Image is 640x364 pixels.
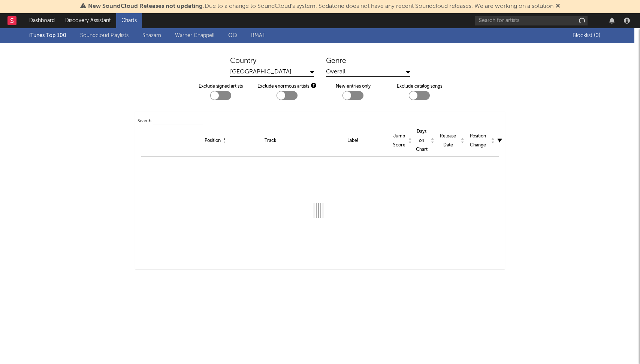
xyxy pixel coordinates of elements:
a: Warner Chappell [175,31,214,40]
label: New entries only [336,82,371,91]
div: Country [230,57,314,66]
label: Exclude catalog songs [397,82,442,91]
div: Track [227,136,313,145]
input: Search for artists [475,16,588,25]
div: Overall [326,67,410,77]
span: ( 0 ) [594,31,605,40]
a: Shazam [142,31,161,40]
a: Soundcloud Playlists [80,31,129,40]
div: Position Change [467,132,493,150]
a: Charts [116,13,142,28]
div: Days on Chart [415,127,434,154]
div: Position [205,136,223,145]
a: BMAT [251,31,265,40]
span: : Due to a change to SoundCloud's system, Sodatone does not have any recent Soundcloud releases. ... [88,3,553,9]
div: [GEOGRAPHIC_DATA] [230,67,314,77]
div: Exclude enormous artists [257,82,316,91]
a: Discovery Assistant [60,13,116,28]
a: Dashboard [24,13,60,28]
a: QQ [228,31,237,40]
div: Label [317,136,389,145]
button: Exclude enormous artists [311,83,316,88]
span: Blocklist [573,33,605,38]
div: Genre [326,57,410,66]
span: Search: [138,119,153,123]
label: Exclude signed artists [199,82,243,91]
div: Jump Score [392,132,411,150]
div: Release Date [437,132,464,150]
span: Dismiss [556,3,560,9]
span: New SoundCloud Releases not updating [88,3,203,9]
